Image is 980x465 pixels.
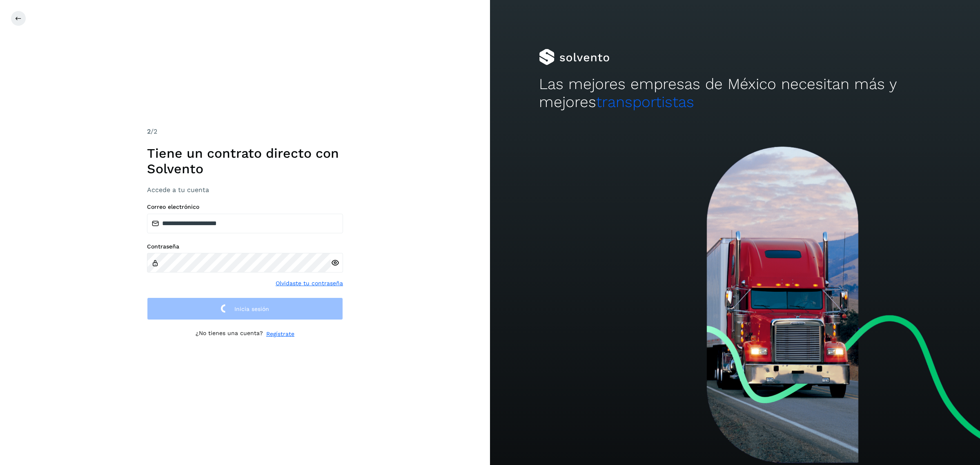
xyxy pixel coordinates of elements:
span: Inicia sesión [234,306,269,312]
label: Correo electrónico [147,203,343,210]
label: Contraseña [147,243,343,250]
span: 2 [147,127,151,135]
h1: Tiene un contrato directo con Solvento [147,145,343,177]
p: ¿No tienes una cuenta? [196,330,263,338]
a: Olvidaste tu contraseña [276,279,343,288]
h2: Las mejores empresas de México necesitan más y mejores [539,75,931,112]
a: Regístrate [266,330,294,338]
button: Inicia sesión [147,297,343,320]
div: /2 [147,127,343,136]
h3: Accede a tu cuenta [147,186,343,194]
span: transportistas [596,93,694,111]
